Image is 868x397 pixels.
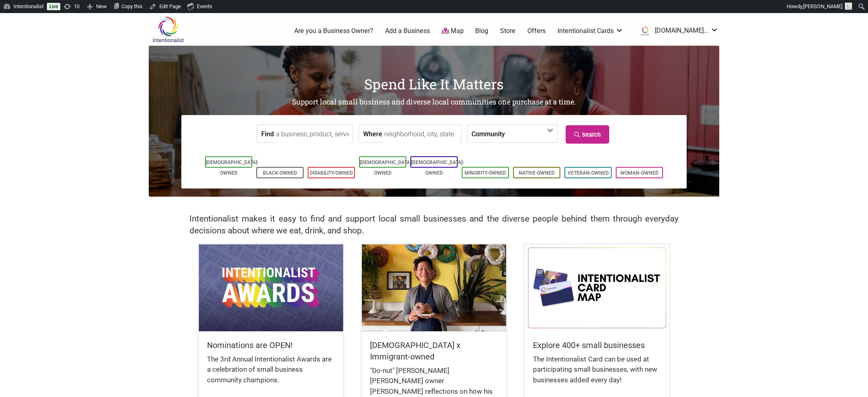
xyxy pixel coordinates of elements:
h1: Spend Like It Matters [149,74,719,94]
a: Store [500,27,516,35]
a: Veteran-Owned [568,170,609,176]
div: The Intentionalist Card can be used at participating small businesses, with new businesses added ... [533,354,661,394]
a: Add a Business [385,27,430,35]
a: [DEMOGRAPHIC_DATA]-Owned [411,160,464,176]
a: [DOMAIN_NAME]... [635,24,718,38]
img: Intentionalist Card Map [525,244,669,331]
label: Where [363,125,382,142]
input: a business, product, service [276,125,350,143]
div: The 3rd Annual Intentionalist Awards are a celebration of small business community champions. [207,354,335,394]
h2: Support local small business and diverse local communities one purchase at a time. [149,97,719,107]
h2: Intentionalist makes it easy to find and support local small businesses and the diverse people be... [189,213,679,237]
li: ist.com... [635,24,718,38]
label: Community [471,125,505,142]
span: [PERSON_NAME] [803,3,842,9]
a: Minority-Owned [465,170,506,176]
a: Black-Owned [263,170,297,176]
a: Search [566,125,609,144]
a: Live [47,3,60,10]
label: Find [261,125,274,142]
a: Blog [475,27,488,35]
a: Offers [527,27,546,35]
a: [DEMOGRAPHIC_DATA]-Owned [360,160,413,176]
img: King Donuts - Hong Chhuor [362,244,506,331]
a: Map [442,27,464,36]
a: Woman-Owned [620,170,659,176]
a: [DEMOGRAPHIC_DATA]-Owned [206,160,259,176]
a: Intentionalist Cards [557,27,623,35]
h5: [DEMOGRAPHIC_DATA] x Immigrant-owned [370,339,498,362]
img: Intentionalist Awards [199,244,343,331]
h5: Nominations are OPEN! [207,339,335,351]
a: Disability-Owned [310,170,353,176]
input: neighborhood, city, state [384,125,459,143]
a: Native-Owned [519,170,555,176]
a: Are you a Business Owner? [294,27,373,35]
img: Intentionalist [149,16,187,43]
h5: Explore 400+ small businesses [533,339,661,351]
